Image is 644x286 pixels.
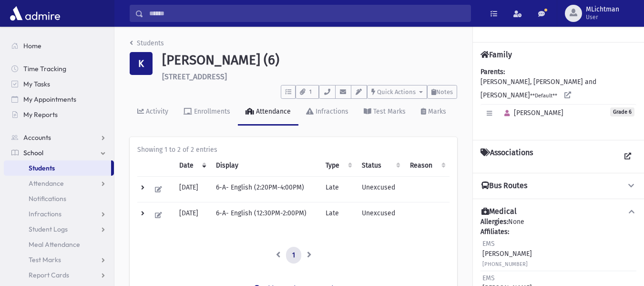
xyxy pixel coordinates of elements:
a: My Tasks [4,76,114,92]
a: School [4,145,114,160]
a: Report Cards [4,267,114,283]
h4: Family [480,50,512,59]
h4: Bus Routes [481,181,527,191]
td: 6-A- English (12:30PM-2:00PM) [210,202,319,228]
button: Edit [152,208,165,222]
div: K [130,52,153,75]
div: Attendance [254,107,291,116]
button: Notes [427,85,457,99]
a: Student Logs [4,222,114,237]
div: Infractions [314,107,348,116]
span: EMS [482,274,495,282]
span: Quick Actions [377,88,416,95]
span: Students [29,164,55,172]
span: Notes [436,88,453,95]
button: Medical [480,207,636,217]
td: [DATE] [174,202,210,228]
a: My Reports [4,107,114,122]
th: Type: activate to sort column ascending [320,155,356,177]
a: Attendance [4,176,114,191]
div: Activity [144,107,168,116]
a: Attendance [238,99,298,126]
button: 1 [296,85,319,99]
a: Home [4,38,114,53]
span: My Reports [23,110,58,119]
td: Late [320,202,356,228]
th: Status: activate to sort column ascending [356,155,404,177]
a: Test Marks [4,252,114,267]
h4: Medical [481,207,517,217]
div: Marks [426,107,446,116]
span: School [23,148,43,157]
th: Date: activate to sort column ascending [174,155,210,177]
span: MLichtman [586,6,619,13]
a: Students [130,39,164,47]
span: Infractions [29,210,61,218]
div: [PERSON_NAME], [PERSON_NAME] and [PERSON_NAME] [480,67,636,132]
span: [PERSON_NAME] [500,109,563,117]
img: AdmirePro [8,4,62,23]
a: Infractions [298,99,356,126]
a: Time Tracking [4,61,114,76]
a: Notifications [4,191,114,206]
b: Parents: [480,68,505,76]
a: View all Associations [619,148,636,165]
small: [PHONE_NUMBER] [482,261,528,267]
a: Enrollments [176,99,238,126]
td: Unexcused [356,176,404,202]
a: My Appointments [4,92,114,107]
th: Display [210,155,319,177]
span: Time Tracking [23,64,66,73]
h4: Associations [480,148,533,165]
h1: [PERSON_NAME] (6) [162,52,457,68]
td: Unexcused [356,202,404,228]
td: [DATE] [174,176,210,202]
a: Infractions [4,206,114,222]
a: Test Marks [356,99,413,126]
b: Affiliates: [480,228,509,236]
button: Bus Routes [480,181,636,191]
div: Test Marks [371,107,406,116]
span: Accounts [23,133,51,142]
a: Accounts [4,130,114,145]
a: Activity [130,99,176,126]
b: Allergies: [480,218,508,226]
span: User [586,13,619,21]
span: Home [23,42,41,50]
input: Search [143,5,470,22]
span: Test Marks [29,255,61,264]
span: Notifications [29,194,66,203]
span: EMS [482,240,495,248]
span: Student Logs [29,225,68,233]
nav: breadcrumb [130,38,164,52]
span: 1 [307,88,315,96]
span: Grade 6 [610,107,634,117]
button: Quick Actions [367,85,427,99]
button: Edit [152,182,165,196]
div: Showing 1 to 2 of 2 entries [137,145,450,155]
td: Late [320,176,356,202]
span: My Appointments [23,95,76,104]
span: My Tasks [23,80,50,88]
a: Meal Attendance [4,237,114,252]
a: Marks [413,99,454,126]
a: Students [4,160,111,176]
a: 1 [286,247,301,264]
th: Reason: activate to sort column ascending [404,155,450,177]
span: Report Cards [29,271,69,279]
span: Meal Attendance [29,240,80,249]
td: 6-A- English (2:20PM-4:00PM) [210,176,319,202]
h6: [STREET_ADDRESS] [162,72,457,81]
div: Enrollments [192,107,230,116]
span: Attendance [29,179,64,188]
div: [PERSON_NAME] [482,239,532,269]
